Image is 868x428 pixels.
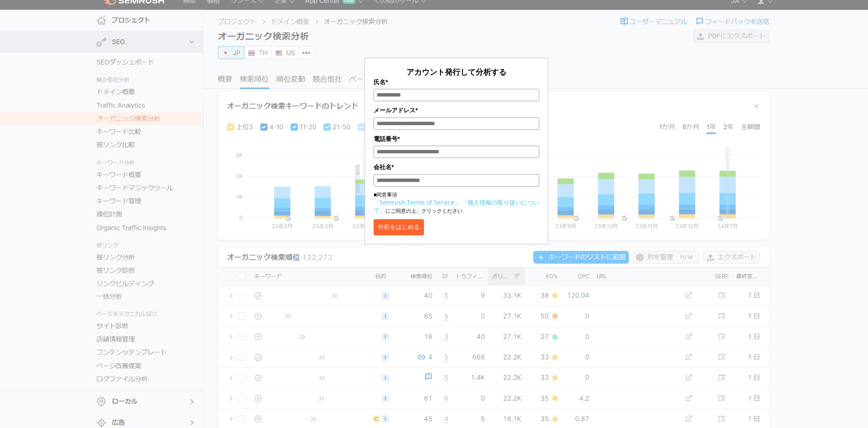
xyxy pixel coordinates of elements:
[374,134,539,144] label: 電話番号*
[406,67,506,77] span: アカウント発行して分析する
[374,198,539,214] a: 「個人情報の取り扱いについて」
[374,191,539,215] p: ■同意事項 にご同意の上、クリックください
[374,198,460,206] a: 「Semrush Terms of Service」
[374,219,424,235] button: 分析をはじめる
[374,106,539,115] label: メールアドレス*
